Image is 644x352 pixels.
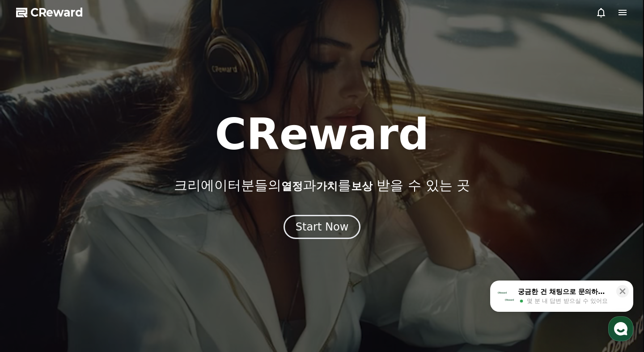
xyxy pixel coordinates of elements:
[296,220,349,234] div: Start Now
[215,113,429,156] h1: CReward
[284,215,361,239] button: Start Now
[281,180,303,193] span: 열정
[174,177,470,193] p: 크리에이터분들의 과 를 받을 수 있는 곳
[16,5,83,20] a: CReward
[30,5,83,20] span: CReward
[316,180,338,193] span: 가치
[284,224,361,232] a: Start Now
[351,180,373,193] span: 보상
